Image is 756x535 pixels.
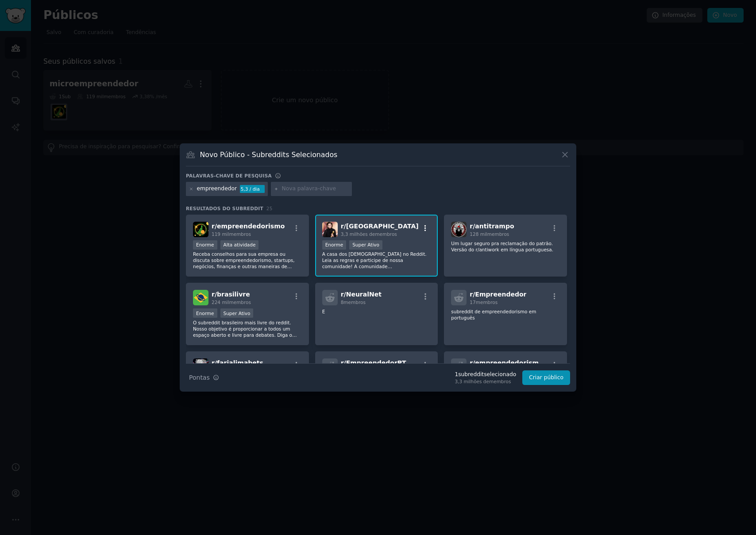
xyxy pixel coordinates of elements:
img: farialimabets [193,358,208,374]
font: Enorme [196,242,214,247]
font: 1 [455,371,458,377]
font: empreendedorismo100k [475,359,560,366]
font: membros [375,231,397,237]
font: Resultados do Subreddit [186,206,263,211]
font: membros [229,300,251,305]
font: Criar público [529,374,563,381]
font: empreendedor [197,185,237,192]
font: A casa dos [DEMOGRAPHIC_DATA] no Reddit. Leia as regras e participe de nossa comunidade! A comuni... [322,251,429,300]
font: 3,3 milhões de [341,231,375,237]
font: Enorme [196,311,214,316]
font: Pontas [189,374,210,381]
font: 17 [470,300,475,305]
font: EmpreendedorPT [346,359,406,366]
font: r/ [341,291,346,298]
font: subreddit [458,371,484,377]
font: 8 [341,300,344,305]
font: 119 mil [212,231,229,237]
img: brasilivre [193,290,208,305]
font: O subreddit brasileiro mais livre do reddit. Nosso objetivo é proporcionar a todos um espaço aber... [193,320,301,362]
img: Brasil [322,222,338,237]
font: 128 mil [470,231,487,237]
font: Enorme [325,242,343,247]
font: 5,3 / dia [241,186,260,192]
font: Super Ativo [224,311,251,316]
font: membros [229,231,251,237]
font: farialimabets [217,359,263,366]
font: Super Ativo [352,242,379,247]
font: r/ [212,359,217,366]
font: membros [489,379,511,384]
font: Receba conselhos para sua empresa ou discuta sobre empreendedorismo, startups, negócios, finanças... [193,251,300,300]
font: r/ [470,359,475,366]
font: empreendedorismo [217,223,285,230]
input: Nova palavra-chave [282,185,349,193]
font: membros [487,231,509,237]
button: Pontas [186,370,222,385]
font: 25 [266,206,273,211]
font: Alta atividade [224,242,256,247]
font: brasilivre [217,291,250,298]
font: r/ [470,223,475,230]
font: membros [343,300,366,305]
button: Criar público [522,370,570,385]
font: r/ [341,359,346,366]
font: Novo Público - Subreddits Selecionados [200,150,338,159]
font: [GEOGRAPHIC_DATA] [346,223,419,230]
font: E [322,309,325,314]
font: Empreendedor [475,291,526,298]
font: Um lugar seguro pra reclamação do patrão. Versão do r/antiwork em língua portuguesa. [451,241,553,252]
font: r/ [341,223,346,230]
font: 3,3 milhões de [455,379,489,384]
font: Palavras-chave de pesquisa [186,173,272,178]
font: membros [476,300,498,305]
font: antitrampo [475,223,514,230]
font: r/ [212,291,217,298]
font: NeuralNet [346,291,382,298]
font: subreddit de empreendedorismo em português [451,309,536,320]
font: r/ [212,223,217,230]
font: 224 mil [212,300,229,305]
img: empreendedorismo [193,222,208,237]
font: r/ [470,291,475,298]
font: selecionado [484,371,516,377]
img: antitrampo [451,222,467,237]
